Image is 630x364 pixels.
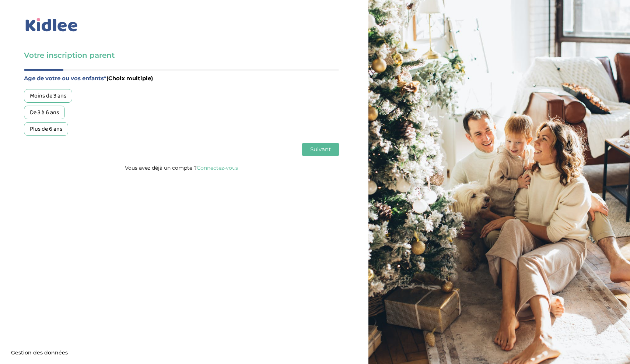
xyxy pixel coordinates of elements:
button: Suivant [302,143,339,156]
button: Gestion des données [7,345,72,361]
span: Suivant [310,146,331,153]
div: Moins de 3 ans [24,89,72,103]
button: Précédent [24,143,59,156]
div: De 3 à 6 ans [24,106,65,119]
p: Vous avez déjà un compte ? [24,163,339,173]
div: Plus de 6 ans [24,122,68,136]
a: Connectez-vous [197,165,238,171]
h3: Votre inscription parent [24,50,339,60]
span: (Choix multiple) [106,75,153,82]
img: logo_kidlee_bleu [24,17,79,33]
label: Age de votre ou vos enfants* [24,74,339,83]
span: Gestion des données [11,350,68,356]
